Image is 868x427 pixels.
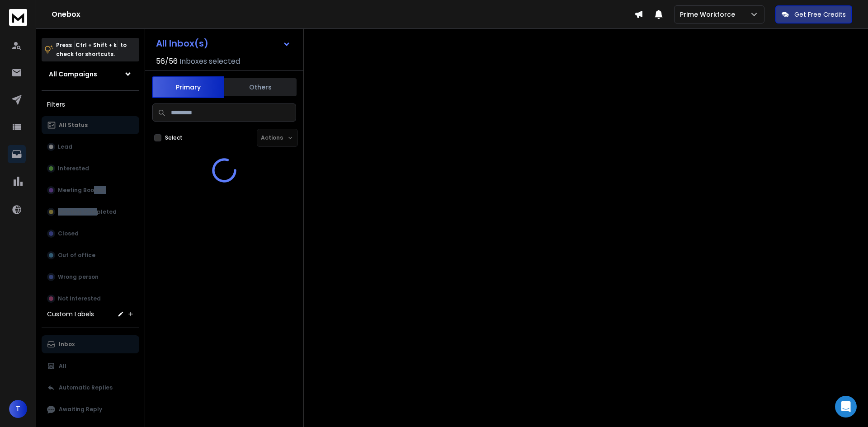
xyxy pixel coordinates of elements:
[49,70,97,79] h1: All Campaigns
[156,56,178,67] span: 56 / 56
[52,9,634,20] h1: Onebox
[42,65,139,83] button: All Campaigns
[680,10,739,19] p: Prime Workforce
[794,10,846,19] p: Get Free Credits
[47,310,94,319] h3: Custom Labels
[165,134,183,141] label: Select
[74,40,118,50] span: Ctrl + Shift + k
[775,5,852,23] button: Get Free Credits
[179,56,240,67] h3: Inboxes selected
[56,41,127,59] p: Press to check for shortcuts.
[9,400,27,418] button: T
[156,39,208,48] h1: All Inbox(s)
[149,34,298,52] button: All Inbox(s)
[9,9,27,26] img: logo
[42,98,139,111] h3: Filters
[152,76,224,98] button: Primary
[224,77,297,97] button: Others
[835,396,857,418] div: Open Intercom Messenger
